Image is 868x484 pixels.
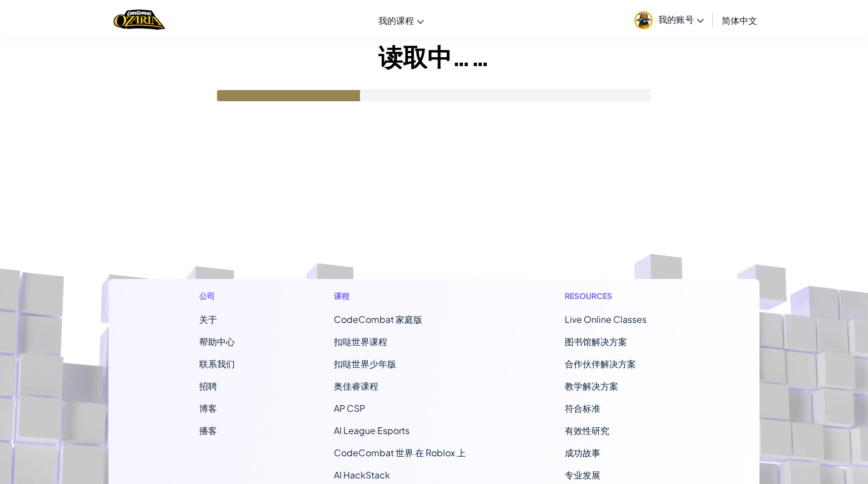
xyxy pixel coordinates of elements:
[334,313,422,325] span: CodeCombat 家庭版
[199,425,217,436] a: 播客
[199,358,235,370] span: 联系我们
[199,336,235,347] a: 帮助中心
[722,14,757,26] span: 简体中文
[334,469,390,481] a: AI HackStack
[634,11,653,29] img: avatar
[114,8,165,31] img: Home
[114,8,165,31] a: Ozaria by CodeCombat logo
[334,380,378,392] a: 奥佳睿课程
[378,14,414,26] span: 我的课程
[199,380,217,392] a: 招聘
[334,336,387,347] a: 扣哒世界课程
[334,447,466,458] a: CodeCombat 世界 在 Roblox 上
[565,290,669,302] h1: Resources
[565,336,627,347] a: 图书馆解决方案
[565,469,600,481] a: 专业发展
[334,402,365,414] a: AP CSP
[629,2,709,37] a: 我的账号
[334,358,396,370] a: 扣哒世界少年版
[565,380,618,392] a: 教学解决方案
[199,290,235,302] h1: 公司
[199,313,217,325] a: 关于
[565,358,636,370] a: 合作伙伴解决方案
[716,5,763,35] a: 简体中文
[199,402,217,414] a: 博客
[658,13,704,25] span: 我的账号
[565,447,600,458] a: 成功故事
[565,402,600,414] a: 符合标准
[334,425,410,436] a: AI League Esports
[373,5,430,35] a: 我的课程
[565,425,609,436] a: 有效性研究
[565,313,647,325] a: Live Online Classes
[334,290,466,302] h1: 课程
